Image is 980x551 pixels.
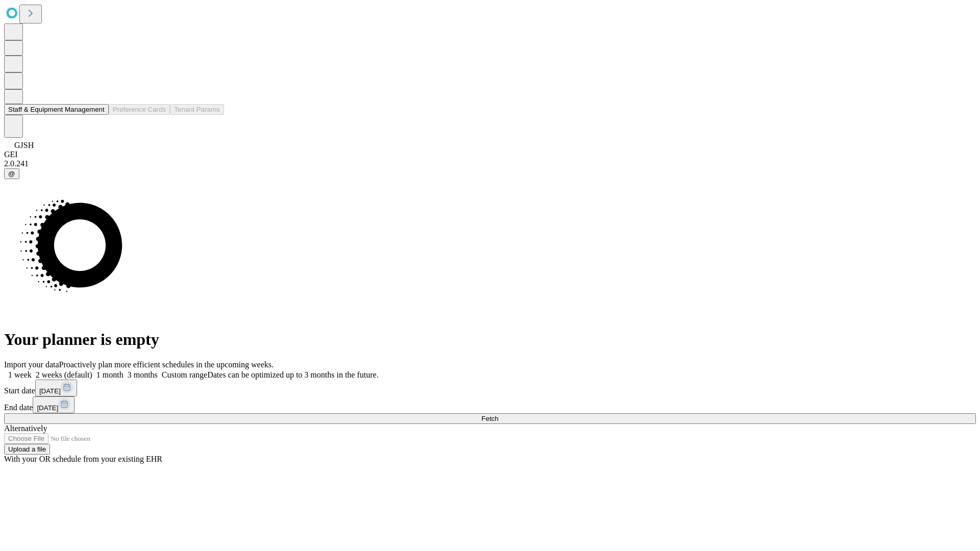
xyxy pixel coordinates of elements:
span: 2 weeks (default) [36,370,92,379]
button: @ [4,168,19,179]
span: Proactively plan more efficient schedules in the upcoming weeks. [59,360,274,369]
div: End date [4,396,976,413]
span: With your OR schedule from your existing EHR [4,455,162,463]
h1: Your planner is empty [4,330,976,349]
span: Dates can be optimized up to 3 months in the future. [207,370,378,379]
button: Preference Cards [109,104,170,115]
span: 1 week [8,370,32,379]
span: Custom range [162,370,207,379]
div: Start date [4,380,976,396]
button: Upload a file [4,444,50,455]
button: [DATE] [33,396,75,413]
div: 2.0.241 [4,159,976,168]
span: 3 months [128,370,158,379]
span: @ [8,170,15,178]
span: Alternatively [4,424,47,433]
span: GJSH [14,141,34,149]
span: [DATE] [39,387,61,395]
span: Import your data [4,360,59,369]
span: [DATE] [37,404,58,412]
button: Tenant Params [170,104,224,115]
button: Fetch [4,413,976,424]
div: GEI [4,150,976,159]
span: Fetch [481,415,498,422]
button: [DATE] [35,380,77,396]
span: 1 month [96,370,124,379]
button: Staff & Equipment Management [4,104,109,115]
